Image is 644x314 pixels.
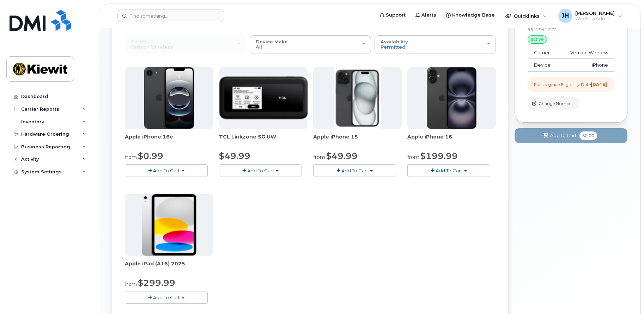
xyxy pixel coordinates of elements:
a: Support [375,8,411,22]
button: Device Make All [250,35,371,54]
button: Add To Cart [125,164,208,177]
td: Device [528,59,559,72]
img: iphone_16_plus.png [427,67,476,129]
div: Full Upgrade Eligibility Date [534,81,607,87]
small: from [407,154,419,160]
span: Quicklinks [514,13,540,19]
span: Change Number [539,100,573,107]
span: Alerts [421,12,436,19]
button: Add To Cart [219,164,302,177]
button: Add To Cart [125,291,208,303]
span: $299.99 [138,278,175,288]
img: ipad_11.png [142,194,196,256]
span: $199.99 [420,151,458,161]
span: $49.99 [326,151,358,161]
span: Add To Cart [153,168,180,173]
button: Add To Cart [407,164,490,177]
span: Add To Cart [436,168,462,173]
div: Apple iPhone 16e [125,133,213,147]
img: iphone15.jpg [334,67,381,129]
button: Add To Cart [313,164,396,177]
span: $0.00 [579,131,597,140]
strong: [DATE] [591,82,607,87]
span: Add To Cart [247,168,274,173]
small: from [313,154,325,160]
span: [PERSON_NAME] [575,10,615,16]
button: Add to Cart $0.00 [515,128,627,143]
span: Add To Cart [153,295,180,300]
a: Alerts [411,8,441,22]
span: Wireless Admin [575,16,615,21]
small: from [125,154,137,160]
span: All [256,44,262,50]
div: active [528,35,547,44]
span: Add To Cart [341,168,368,173]
span: Knowledge Base [452,12,495,19]
img: linkzone5g.png [219,76,308,119]
td: iPhone [559,59,614,72]
div: 9512941727 [528,26,614,32]
iframe: Messenger Launcher [613,283,639,309]
span: JH [561,12,569,20]
input: Find something... [117,10,224,22]
td: Verizon Wireless [559,47,614,59]
span: $0.99 [138,151,163,161]
button: Availability Permitted [375,35,496,54]
div: TCL Linkzone 5G UW [219,133,308,147]
img: iphone16e.png [144,67,195,129]
div: Josh Herberger [553,9,627,23]
div: Apple iPad (A16) 2025 [125,260,213,274]
span: Support [386,12,406,19]
span: $49.99 [219,151,250,161]
span: Permitted [381,44,406,50]
span: Availability [381,39,408,44]
span: Device Make [256,39,288,44]
div: Quicklinks [500,9,552,23]
span: Add to Cart [550,132,577,139]
a: Knowledge Base [441,8,500,22]
button: Change Number [528,97,579,110]
td: Carrier [528,47,559,59]
div: Apple iPhone 15 [313,133,402,147]
div: Apple iPhone 16 [407,133,496,147]
small: from [125,281,137,287]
